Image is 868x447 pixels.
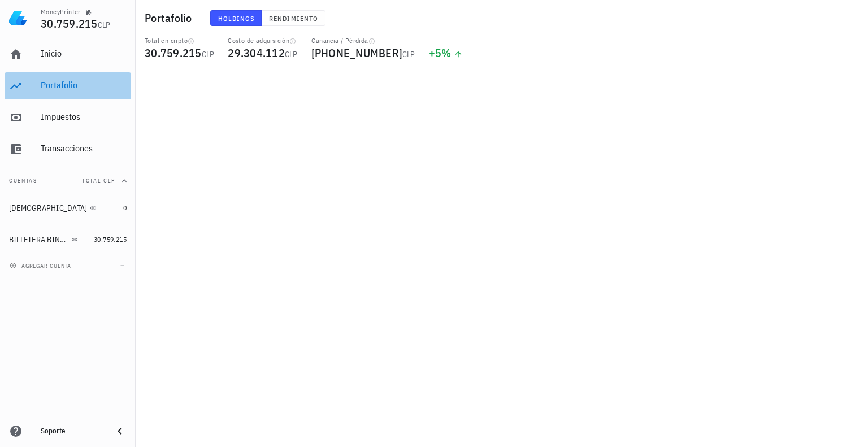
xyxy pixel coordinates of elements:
a: Inicio [5,41,131,68]
span: Total CLP [82,177,115,184]
span: CLP [98,20,111,30]
a: BILLETERA BINANCE 30.759.215 [5,226,131,253]
span: CLP [402,49,415,59]
span: 30.759.215 [41,16,98,31]
span: 29.304.112 [228,45,285,60]
span: Holdings [218,14,255,23]
div: Total en cripto [145,36,214,45]
span: CLP [285,49,298,59]
span: 30.759.215 [145,45,202,60]
a: Transacciones [5,136,131,163]
button: agregar cuenta [7,260,76,271]
div: Inicio [41,48,127,59]
a: [DEMOGRAPHIC_DATA] 0 [5,194,131,222]
span: Rendimiento [268,14,318,23]
span: 0 [123,203,127,212]
div: Portafolio [41,80,127,90]
div: Ganancia / Pérdida [311,36,415,45]
div: Transacciones [41,143,127,154]
div: Costo de adquisición [228,36,297,45]
span: % [441,45,451,60]
button: CuentasTotal CLP [5,167,131,194]
span: agregar cuenta [12,262,71,270]
div: Impuestos [41,111,127,122]
h1: Portafolio [145,9,197,27]
span: CLP [202,49,215,59]
div: MoneyPrinter [41,7,81,16]
button: Rendimiento [262,10,325,26]
div: BILLETERA BINANCE [9,235,69,245]
div: Soporte [41,427,104,436]
a: Impuestos [5,104,131,131]
div: +5 [429,47,463,59]
button: Holdings [210,10,262,26]
a: Portafolio [5,72,131,99]
span: 30.759.215 [94,235,127,244]
img: LedgiFi [9,9,27,27]
span: [PHONE_NUMBER] [311,45,403,60]
div: avatar [843,9,861,27]
div: [DEMOGRAPHIC_DATA] [9,203,88,213]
